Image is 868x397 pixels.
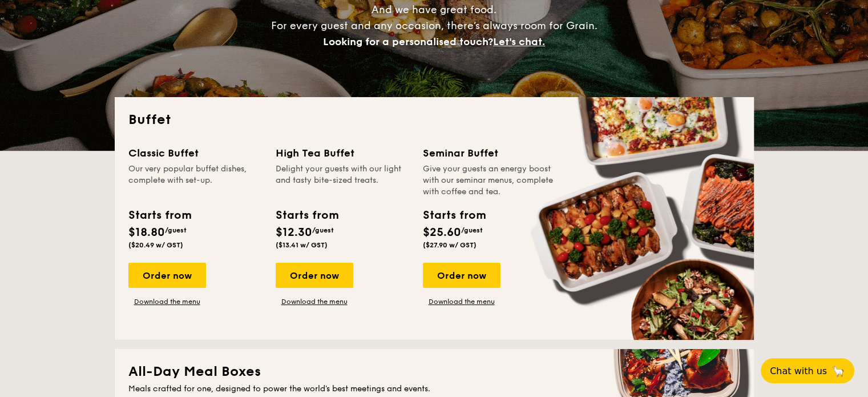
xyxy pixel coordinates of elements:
a: Download the menu [276,297,353,306]
h2: All-Day Meal Boxes [128,363,740,381]
span: $25.60 [423,226,461,239]
div: Order now [423,263,500,288]
span: $18.80 [128,226,165,239]
div: Starts from [276,207,338,224]
span: ($13.41 w/ GST) [276,241,328,249]
span: ($20.49 w/ GST) [128,241,183,249]
div: High Tea Buffet [276,145,409,161]
button: Chat with us🦙 [761,358,854,383]
div: Our very popular buffet dishes, complete with set-up. [128,163,262,198]
span: ($27.90 w/ GST) [423,241,477,249]
div: Order now [276,263,353,288]
a: Download the menu [423,297,500,306]
div: Give your guests an energy boost with our seminar menus, complete with coffee and tea. [423,163,556,198]
span: /guest [165,226,187,234]
span: Chat with us [770,366,827,376]
div: Delight your guests with our light and tasty bite-sized treats. [276,163,409,198]
div: Classic Buffet [128,145,262,161]
div: Order now [128,263,206,288]
span: $12.30 [276,226,312,239]
h2: Buffet [128,111,740,129]
span: /guest [461,226,483,234]
div: Starts from [128,207,191,224]
span: And we have great food. For every guest and any occasion, there’s always room for Grain. [271,3,597,48]
span: /guest [312,226,334,234]
span: Let's chat. [493,35,545,48]
div: Seminar Buffet [423,145,556,161]
div: Meals crafted for one, designed to power the world's best meetings and events. [128,383,740,395]
a: Download the menu [128,297,206,306]
div: Starts from [423,207,485,224]
span: 🦙 [831,364,845,378]
span: Looking for a personalised touch? [323,35,493,48]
